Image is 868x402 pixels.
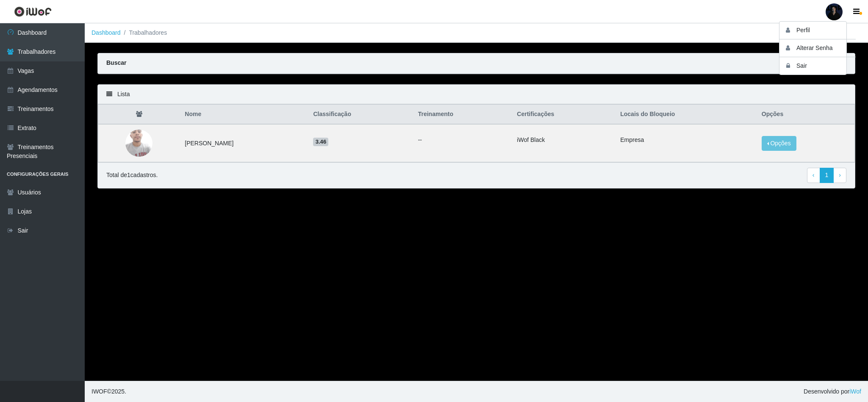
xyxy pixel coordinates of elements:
[813,172,815,178] span: ‹
[308,105,413,125] th: Classificação
[762,136,796,151] button: Opções
[98,85,855,104] div: Lista
[807,168,820,183] a: Previous
[779,22,856,39] button: Perfil
[92,388,107,395] span: IWOF
[418,136,507,144] ul: --
[106,171,158,180] p: Total de 1 cadastros.
[779,57,856,75] button: Sair
[121,28,167,37] li: Trabalhadores
[820,168,834,183] a: 1
[804,387,861,396] span: Desenvolvido por
[14,6,52,17] img: CoreUI Logo
[106,59,126,66] strong: Buscar
[833,168,846,183] a: Next
[615,105,757,125] th: Locais do Bloqueio
[92,387,126,396] span: © 2025 .
[839,172,841,178] span: ›
[92,29,121,36] a: Dashboard
[517,136,610,144] li: iWof Black
[180,124,308,162] td: [PERSON_NAME]
[807,168,846,183] nav: pagination
[620,136,752,144] li: Empresa
[413,105,512,125] th: Treinamento
[779,39,856,57] button: Alterar Senha
[849,388,861,395] a: iWof
[125,125,153,161] img: 1741743708537.jpeg
[85,23,868,43] nav: breadcrumb
[313,138,328,146] span: 3.46
[757,105,855,125] th: Opções
[180,105,308,125] th: Nome
[512,105,615,125] th: Certificações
